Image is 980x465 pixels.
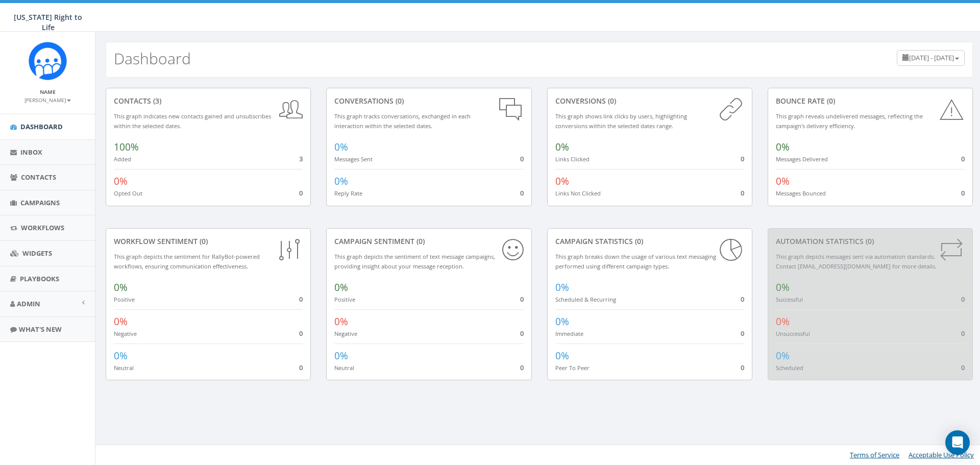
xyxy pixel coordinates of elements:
[414,236,425,246] span: (0)
[334,189,362,197] small: Reply Rate
[114,296,135,303] small: Positive
[299,329,303,338] span: 0
[776,315,790,328] span: 0%
[741,363,744,372] span: 0
[945,430,970,455] div: Open Intercom Messenger
[24,96,71,104] small: [PERSON_NAME]
[114,96,303,106] div: contacts
[961,363,965,372] span: 0
[606,96,616,106] span: (0)
[299,188,303,198] span: 0
[22,249,52,258] span: Widgets
[555,189,601,197] small: Links Not Clicked
[776,155,828,163] small: Messages Delivered
[633,236,643,246] span: (0)
[114,364,134,372] small: Neutral
[520,188,524,198] span: 0
[741,295,744,304] span: 0
[555,175,569,188] span: 0%
[776,253,937,270] small: This graph depicts messages sent via automation standards. Contact [EMAIL_ADDRESS][DOMAIN_NAME] f...
[776,364,803,372] small: Scheduled
[334,112,471,130] small: This graph tracks conversations, exchanged in each interaction within the selected dates.
[961,188,965,198] span: 0
[299,295,303,304] span: 0
[555,364,590,372] small: Peer To Peer
[334,253,495,270] small: This graph depicts the sentiment of text message campaigns, providing insight about your message ...
[776,281,790,294] span: 0%
[19,325,62,334] span: What's New
[334,155,373,163] small: Messages Sent
[555,296,616,303] small: Scheduled & Recurring
[334,96,523,106] div: conversations
[520,154,524,163] span: 0
[334,364,354,372] small: Neutral
[776,96,965,106] div: Bounce Rate
[825,96,835,106] span: (0)
[20,122,63,131] span: Dashboard
[864,236,874,246] span: (0)
[114,155,131,163] small: Added
[20,148,42,157] span: Inbox
[555,330,583,337] small: Immediate
[114,236,303,247] div: Workflow Sentiment
[961,329,965,338] span: 0
[909,53,954,62] span: [DATE] - [DATE]
[555,349,569,362] span: 0%
[741,329,744,338] span: 0
[114,349,128,362] span: 0%
[334,330,357,337] small: Negative
[151,96,161,106] span: (3)
[20,274,59,283] span: Playbooks
[555,253,716,270] small: This graph breaks down the usage of various text messaging performed using different campaign types.
[114,315,128,328] span: 0%
[555,112,687,130] small: This graph shows link clicks by users, highlighting conversions within the selected dates range.
[555,140,569,154] span: 0%
[520,329,524,338] span: 0
[20,198,60,207] span: Campaigns
[114,112,271,130] small: This graph indicates new contacts gained and unsubscribes within the selected dates.
[741,154,744,163] span: 0
[909,450,974,459] a: Acceptable Use Policy
[40,88,56,95] small: Name
[776,349,790,362] span: 0%
[776,236,965,247] div: Automation Statistics
[961,154,965,163] span: 0
[394,96,404,106] span: (0)
[776,140,790,154] span: 0%
[114,50,191,67] h2: Dashboard
[555,281,569,294] span: 0%
[334,140,348,154] span: 0%
[334,296,355,303] small: Positive
[114,175,128,188] span: 0%
[776,175,790,188] span: 0%
[850,450,899,459] a: Terms of Service
[334,349,348,362] span: 0%
[961,295,965,304] span: 0
[299,154,303,163] span: 3
[29,42,67,80] img: Rally_Corp_Icon.png
[299,363,303,372] span: 0
[114,253,260,270] small: This graph depicts the sentiment for RallyBot-powered workflows, ensuring communication effective...
[334,175,348,188] span: 0%
[776,296,803,303] small: Successful
[334,315,348,328] span: 0%
[21,223,64,232] span: Workflows
[555,155,590,163] small: Links Clicked
[114,281,128,294] span: 0%
[555,96,744,106] div: conversions
[17,299,40,308] span: Admin
[741,188,744,198] span: 0
[198,236,208,246] span: (0)
[520,295,524,304] span: 0
[776,112,923,130] small: This graph reveals undelivered messages, reflecting the campaign's delivery efficiency.
[555,236,744,247] div: Campaign Statistics
[776,189,826,197] small: Messages Bounced
[776,330,810,337] small: Unsuccessful
[520,363,524,372] span: 0
[114,189,142,197] small: Opted Out
[334,281,348,294] span: 0%
[24,95,71,104] a: [PERSON_NAME]
[21,173,56,182] span: Contacts
[114,140,139,154] span: 100%
[114,330,137,337] small: Negative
